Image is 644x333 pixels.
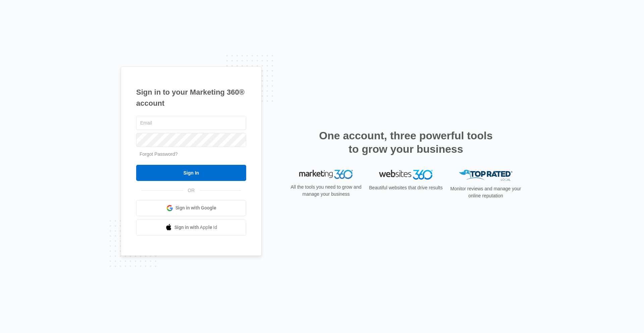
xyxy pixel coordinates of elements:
[174,224,217,231] span: Sign in with Apple Id
[175,204,216,211] span: Sign in with Google
[379,170,433,180] img: Websites 360
[459,170,513,181] img: Top Rated Local
[136,200,246,216] a: Sign in with Google
[136,116,246,130] input: Email
[299,170,353,179] img: Marketing 360
[288,184,364,198] p: All the tools you need to grow and manage your business
[368,184,443,191] p: Beautiful websites that drive results
[317,129,495,156] h2: One account, three powerful tools to grow your business
[136,165,246,181] input: Sign In
[136,220,246,236] a: Sign in with Apple Id
[183,187,200,194] span: OR
[140,151,178,157] a: Forgot Password?
[136,87,246,109] h1: Sign in to your Marketing 360® account
[448,185,523,199] p: Monitor reviews and manage your online reputation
